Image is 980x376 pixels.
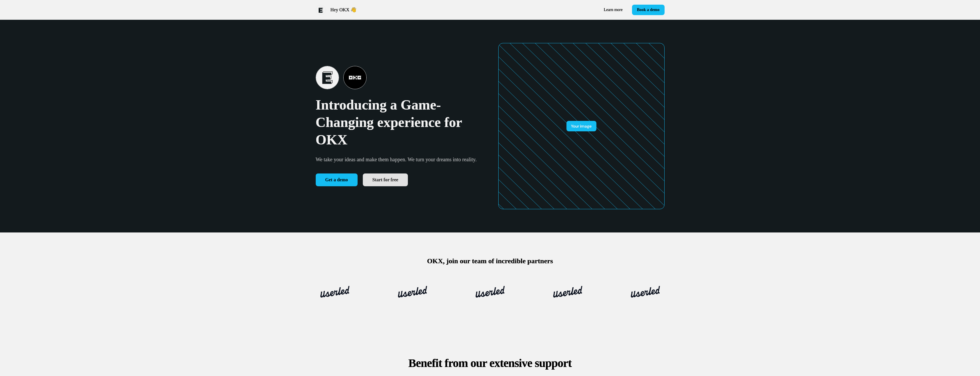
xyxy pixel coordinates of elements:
p: We take your ideas and make them happen. We turn your dreams into reality. [316,155,482,164]
p: OKX, join our team of incredible partners [427,256,553,266]
a: Learn more [599,5,627,15]
button: Book a demo [632,5,665,15]
a: Start for free [363,173,408,186]
p: Introducing a Game-Changing experience for OKX [316,96,482,148]
button: Get a demo [316,173,358,186]
p: Hey OKX 👋 [331,6,356,13]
